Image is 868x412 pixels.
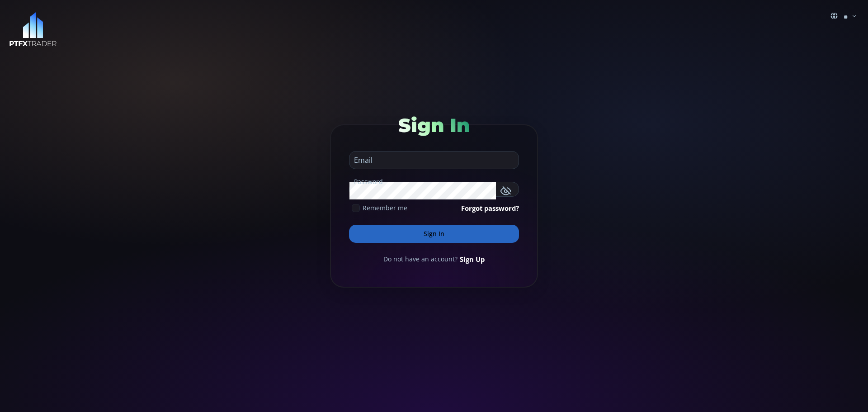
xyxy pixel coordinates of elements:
img: LOGO [9,12,57,47]
div: Do not have an account? [349,254,519,264]
a: Sign Up [460,254,485,264]
a: Forgot password? [461,203,519,213]
button: Sign In [349,225,519,243]
span: Sign In [398,114,470,137]
span: Remember me [363,203,407,213]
